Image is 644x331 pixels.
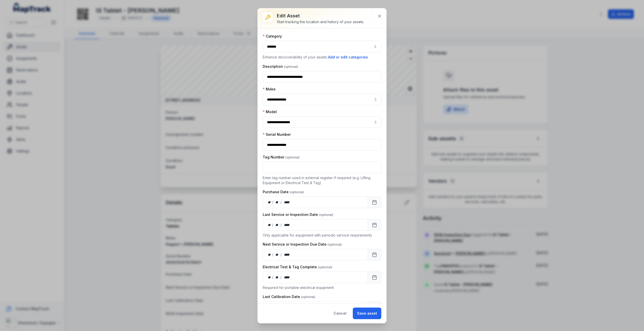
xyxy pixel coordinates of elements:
div: / [280,222,282,227]
label: Tag Number [263,155,300,160]
p: Enhance discoverability of your assets. [263,54,381,60]
div: day, [267,200,272,205]
label: Next Service or Inspection Due Date [263,242,342,247]
h3: Edit asset [277,12,364,19]
div: / [280,275,282,280]
p: Only applicable for equipment with periodic service requirements [263,233,381,238]
div: year, [282,200,291,205]
div: / [272,252,274,257]
button: Save asset [353,308,381,319]
p: Required for portable electrical equipment [263,285,381,290]
div: / [272,275,274,280]
div: year, [282,252,291,257]
button: Calendar [368,301,381,313]
label: Make [263,87,276,92]
label: Serial Number [263,132,291,137]
div: / [280,200,282,205]
label: Description [263,64,298,69]
div: month, [274,200,281,205]
div: year, [282,275,291,280]
button: Add or edit categories [328,54,368,60]
label: Purchase Date [263,189,304,194]
label: Category [263,34,282,39]
button: Calendar [368,249,381,260]
div: Start tracking the location and history of your assets. [277,19,364,24]
label: Model [263,109,277,114]
input: asset-edit:cf[8d30bdcc-ee20-45c2-b158-112416eb6043]-label [263,94,381,105]
div: / [272,200,274,205]
label: Last Calibration Date [263,294,315,299]
div: / [280,252,282,257]
div: day, [267,222,272,227]
button: Calendar [368,219,381,231]
div: year, [282,222,291,227]
label: Last Service or Inspection Date [263,212,333,217]
p: Enter tag number used in external register if required (e.g. Lifting Equipment or Electrical Test... [263,175,381,185]
button: Calendar [368,272,381,283]
input: asset-edit:cf[5827e389-34f9-4b46-9346-a02c2bfa3a05]-label [263,116,381,128]
label: Electrical Test & Tag Complete [263,264,332,270]
div: month, [274,275,281,280]
div: month, [274,222,281,227]
button: Cancel [329,308,351,319]
div: day, [267,275,272,280]
button: Calendar [368,196,381,208]
div: day, [267,252,272,257]
div: month, [274,252,281,257]
div: / [272,222,274,227]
